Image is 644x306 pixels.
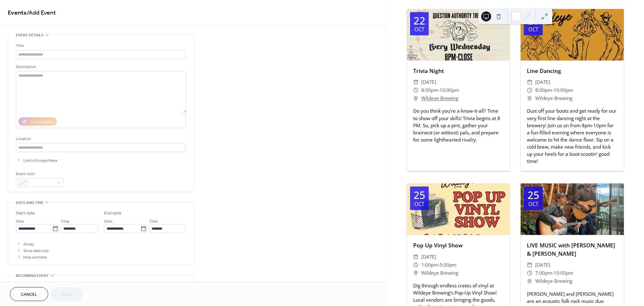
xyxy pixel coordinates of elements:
[23,254,47,261] span: Hide end time
[16,64,185,70] div: Description
[413,253,419,261] div: ​
[23,241,34,248] span: All day
[535,78,550,86] span: [DATE]
[414,202,424,207] div: Oct
[149,218,158,225] span: Time
[535,261,550,269] span: [DATE]
[16,210,35,217] div: Start date
[407,67,510,75] div: Trivia Night
[421,78,436,86] span: [DATE]
[16,136,185,142] div: Location
[421,269,458,277] span: Wildeye Brewing
[413,86,419,94] div: ​
[413,269,419,277] div: ​
[527,269,532,277] div: ​
[554,269,573,277] span: 10:00pm
[23,248,49,254] span: Show date only
[552,269,554,277] span: -
[421,94,458,102] a: Wildeye Brewing
[535,94,572,102] span: Wildeye Brewing
[16,43,185,49] div: Title
[521,107,624,165] div: Dust off your boots and get ready for our very first line dancing night at the brewery! Join us o...
[23,157,57,164] span: Link to Google Maps
[554,86,573,94] span: 10:00pm
[440,86,459,94] span: 10:00pm
[413,261,419,269] div: ​
[438,261,440,269] span: -
[521,241,624,258] div: LIVE MUSIC with [PERSON_NAME] & [PERSON_NAME]
[16,218,24,225] span: Date
[61,218,70,225] span: Time
[535,269,552,277] span: 7:00pm
[16,32,43,38] span: Event details
[421,86,438,94] span: 8:00pm
[104,210,121,217] div: End date
[407,241,510,249] div: Pop Up Vinyl Show
[21,291,37,298] span: Cancel
[16,200,43,206] span: Date and time
[521,67,624,75] div: Line Dancing
[27,7,56,19] span: / Add Event
[16,272,49,279] span: Recurring event
[527,277,532,285] div: ​
[421,253,436,261] span: [DATE]
[413,78,419,86] div: ​
[527,261,532,269] div: ​
[528,16,539,26] div: 23
[535,86,552,94] span: 8:00pm
[16,171,62,177] div: Event color
[8,7,27,19] a: Events
[407,107,510,143] div: Do you think you're a know-it-all? Time to show off your skills! Trivia begins at 8 PM. So, pick ...
[552,86,554,94] span: -
[438,86,440,94] span: -
[413,190,425,200] div: 25
[440,261,456,269] span: 5:00pm
[528,190,539,200] div: 25
[535,277,572,285] span: Wildeye Brewing
[10,287,48,301] button: Cancel
[527,78,532,86] div: ​
[414,27,424,32] div: Oct
[413,16,425,26] div: 22
[104,218,112,225] span: Date
[528,202,538,207] div: Oct
[527,94,532,102] div: ​
[413,94,419,102] div: ​
[421,261,438,269] span: 1:00pm
[527,86,532,94] div: ​
[528,27,538,32] div: Oct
